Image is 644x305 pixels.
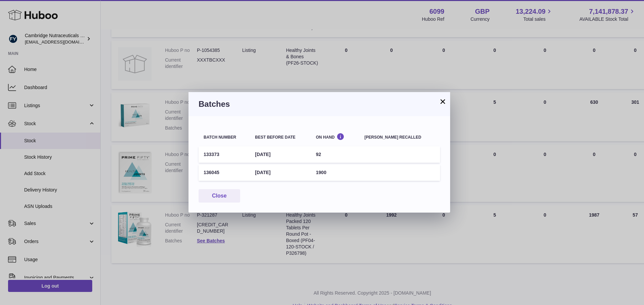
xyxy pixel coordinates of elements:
div: Best before date [255,135,306,140]
td: 92 [311,146,360,163]
td: [DATE] [250,164,311,181]
td: 136045 [199,164,250,181]
h3: Batches [199,99,440,109]
div: [PERSON_NAME] recalled [365,135,435,140]
button: × [439,97,447,105]
td: [DATE] [250,146,311,163]
button: Close [199,189,240,203]
td: 133373 [199,146,250,163]
div: Batch number [204,135,245,140]
div: On Hand [316,133,355,139]
td: 1900 [311,164,360,181]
